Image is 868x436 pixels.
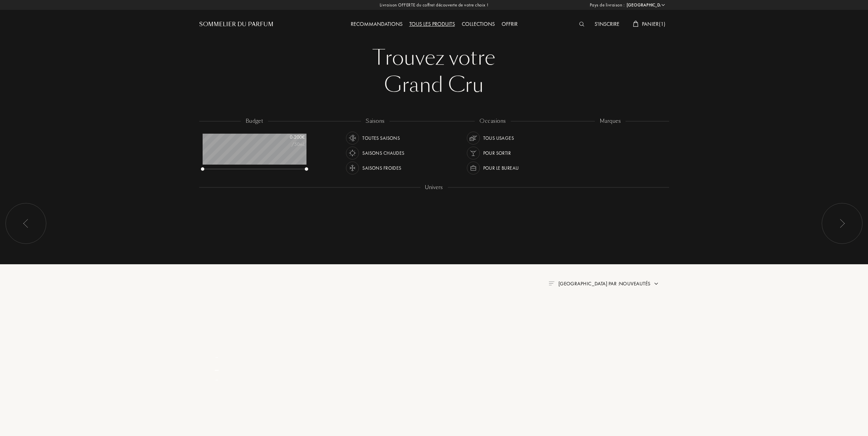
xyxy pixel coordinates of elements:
[202,374,232,382] div: _
[591,20,623,28] a: S'inscrire
[199,20,273,29] a: Sommelier du Parfum
[469,163,478,173] img: usage_occasion_work_white.svg
[271,141,305,148] div: /50mL
[420,184,447,191] div: Univers
[202,360,232,373] div: _
[498,20,521,29] div: Offrir
[23,219,29,228] img: arr_left.svg
[406,20,458,28] a: Tous les produits
[202,352,232,359] div: _
[483,132,514,145] div: Tous usages
[642,20,666,28] span: Panier ( 1 )
[203,406,230,433] img: pf_empty.png
[362,147,404,160] div: Saisons chaudes
[633,21,638,27] img: cart_white.svg
[347,20,406,28] a: Recommandations
[204,44,664,71] div: Trouvez votre
[483,162,519,174] div: Pour le bureau
[595,117,626,125] div: marques
[271,134,305,141] div: 0 - 200 €
[362,162,401,174] div: Saisons froides
[203,307,230,334] img: pf_empty.png
[498,20,521,28] a: Offrir
[361,117,389,125] div: saisons
[458,20,498,28] a: Collections
[469,133,478,143] img: usage_occasion_all_white.svg
[347,20,406,29] div: Recommandations
[348,133,357,143] img: usage_season_average_white.svg
[579,22,584,27] img: search_icn_white.svg
[458,20,498,29] div: Collections
[362,132,400,145] div: Toutes saisons
[348,148,357,158] img: usage_season_hot_white.svg
[661,2,666,7] img: arrow_w.png
[839,219,845,228] img: arr_left.svg
[483,147,511,160] div: Pour sortir
[241,117,268,125] div: budget
[590,2,625,9] span: Pays de livraison :
[204,71,664,99] div: Grand Cru
[591,20,623,29] div: S'inscrire
[469,148,478,158] img: usage_occasion_party_white.svg
[653,281,659,286] img: arrow.png
[549,281,554,285] img: filter_by.png
[558,280,651,287] span: [GEOGRAPHIC_DATA] par : Nouveautés
[348,163,357,173] img: usage_season_cold_white.svg
[475,117,510,125] div: occasions
[406,20,458,29] div: Tous les produits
